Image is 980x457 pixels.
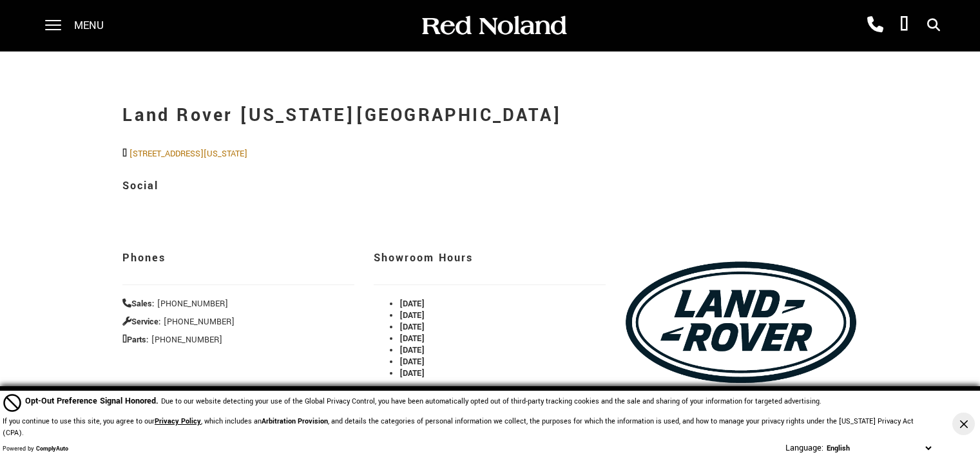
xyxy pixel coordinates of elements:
[823,442,934,454] select: Language Select
[25,395,161,407] span: Opt-Out Preference Signal Honored .
[155,416,201,426] a: Privacy Policy
[374,245,606,272] h3: Showroom Hours
[122,245,354,272] h3: Phones
[3,416,914,438] p: If you continue to use this site, you agree to our , which includes an , and details the categori...
[399,356,425,368] strong: [DATE]
[625,232,857,413] img: Land Rover Colorado Springs
[399,310,425,321] strong: [DATE]
[399,321,425,333] strong: [DATE]
[151,334,222,346] span: [PHONE_NUMBER]
[399,333,425,344] strong: [DATE]
[157,298,228,310] span: [PHONE_NUMBER]
[262,416,328,426] strong: Arbitration Provision
[952,413,975,435] button: Close Button
[25,395,821,408] div: Due to our website detecting your use of the Global Privacy Control, you have been automatically ...
[785,443,823,452] div: Language:
[36,445,68,453] a: ComplyAuto
[3,445,68,453] div: Powered by
[419,15,568,37] img: Red Noland Auto Group
[399,298,425,310] strong: [DATE]
[122,173,857,200] h3: Social
[122,90,857,142] h1: Land Rover [US_STATE][GEOGRAPHIC_DATA]
[130,148,247,160] a: [STREET_ADDRESS][US_STATE]
[399,368,425,379] strong: [DATE]
[122,334,149,346] strong: Parts:
[122,316,161,328] strong: Service:
[164,316,235,328] span: [PHONE_NUMBER]
[399,344,425,356] strong: [DATE]
[122,298,155,310] strong: Sales:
